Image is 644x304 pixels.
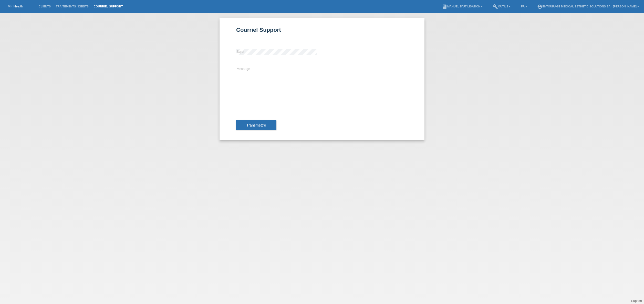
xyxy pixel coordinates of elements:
i: build [493,4,498,9]
a: Courriel Support [91,5,125,8]
a: bookManuel d’utilisation ▾ [440,5,485,8]
a: MF Health [8,4,23,8]
a: Traitements / débits [53,5,91,8]
span: Transmettre [246,123,266,127]
a: FR ▾ [518,5,529,8]
h1: Courriel Support [236,27,408,33]
a: buildOutils ▾ [490,5,513,8]
button: Transmettre [236,120,276,130]
a: Support [631,299,642,303]
i: book [442,4,447,9]
a: Clients [36,5,53,8]
i: account_circle [537,4,542,9]
a: account_circleENTOURAGE Medical Esthetic Solutions SA - [PERSON_NAME] ▾ [535,5,641,8]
